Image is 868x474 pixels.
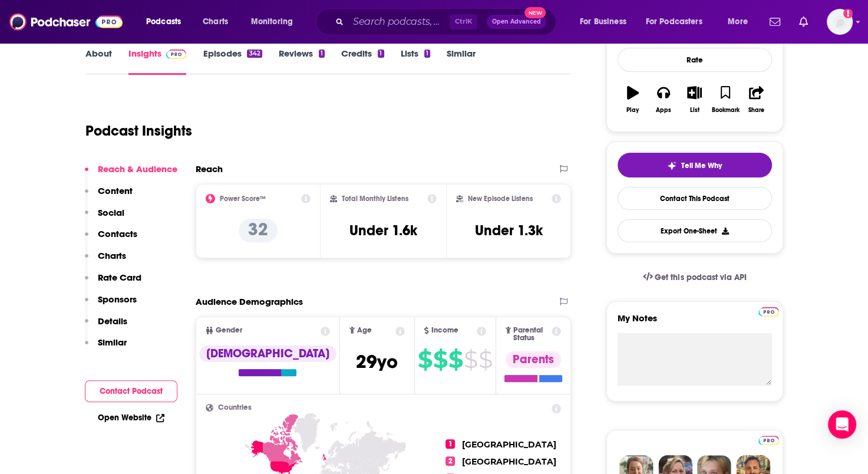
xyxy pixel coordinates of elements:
a: Episodes342 [203,48,262,75]
div: Share [748,107,764,114]
a: Show notifications dropdown [794,12,813,32]
button: Contact Podcast [85,380,177,402]
p: 32 [239,219,278,242]
div: 342 [247,50,262,58]
div: Open Intercom Messenger [828,410,856,439]
a: Show notifications dropdown [765,12,785,32]
button: open menu [638,12,720,31]
img: tell me why sparkle [667,161,676,170]
button: Export One-Sheet [618,219,772,242]
span: Tell Me Why [681,161,722,170]
button: Similar [85,337,127,358]
p: Rate Card [98,272,141,283]
span: [GEOGRAPHIC_DATA] [462,439,556,450]
div: Parents [506,351,561,368]
button: Reach & Audience [85,163,177,185]
div: 1 [319,50,325,58]
span: 29 yo [356,350,398,373]
a: Credits1 [341,48,384,75]
input: Search podcasts, credits, & more... [348,12,450,31]
span: Countries [218,404,252,412]
button: open menu [243,12,308,31]
p: Content [98,185,133,196]
span: Age [357,327,372,334]
div: [DEMOGRAPHIC_DATA] [199,345,336,362]
button: Content [85,185,133,207]
button: Charts [85,250,126,272]
a: Pro website [758,305,779,317]
span: 1 [445,439,455,449]
span: Parental Status [513,327,550,342]
span: Charts [203,14,228,30]
button: List [679,78,709,121]
p: Similar [98,337,127,348]
a: About [85,48,112,75]
div: List [690,107,699,114]
span: For Business [580,14,626,30]
img: Podchaser Pro [758,307,779,317]
span: Ctrl K [450,14,477,29]
p: Sponsors [98,294,137,305]
button: Sponsors [85,294,137,315]
h2: Total Monthly Listens [342,195,408,203]
span: $ [433,350,447,369]
p: Details [98,315,127,327]
button: Details [85,315,127,337]
div: Rate [618,48,772,72]
span: Monitoring [251,14,293,30]
img: Podchaser Pro [166,50,187,59]
div: Search podcasts, credits, & more... [327,8,567,35]
label: My Notes [618,312,772,333]
div: 1 [378,50,384,58]
span: More [728,14,748,30]
p: Reach & Audience [98,163,177,175]
span: Get this podcast via API [655,272,746,282]
span: Podcasts [146,14,181,30]
button: Show profile menu [827,9,853,35]
h2: Audience Demographics [196,296,303,307]
svg: Add a profile image [843,9,853,18]
button: tell me why sparkleTell Me Why [618,153,772,177]
button: Apps [648,78,679,121]
a: Reviews1 [279,48,325,75]
a: InsightsPodchaser Pro [128,48,187,75]
span: $ [418,350,432,369]
button: Contacts [85,228,137,250]
button: Rate Card [85,272,141,294]
h1: Podcast Insights [85,122,192,140]
div: Bookmark [711,107,739,114]
button: Open AdvancedNew [487,15,546,29]
img: User Profile [827,9,853,35]
div: Apps [656,107,671,114]
img: Podchaser Pro [758,436,779,445]
h2: Power Score™ [220,195,266,203]
span: $ [478,350,492,369]
button: open menu [720,12,763,31]
div: 1 [424,50,430,58]
span: New [524,7,546,18]
button: Share [741,78,771,121]
span: Gender [216,327,242,334]
h3: Under 1.3k [475,222,543,239]
button: Social [85,207,124,229]
button: Bookmark [710,78,741,121]
button: open menu [138,12,196,31]
span: [GEOGRAPHIC_DATA] [462,456,556,467]
span: Logged in as KSteele [827,9,853,35]
h2: Reach [196,163,223,175]
img: Podchaser - Follow, Share and Rate Podcasts [9,11,123,33]
div: Play [626,107,639,114]
button: open menu [572,12,641,31]
a: Similar [447,48,476,75]
p: Charts [98,250,126,261]
span: Income [431,327,458,334]
a: Get this podcast via API [633,263,756,292]
span: For Podcasters [646,14,702,30]
a: Contact This Podcast [618,187,772,210]
a: Lists1 [401,48,430,75]
a: Pro website [758,434,779,445]
button: Play [618,78,648,121]
h2: New Episode Listens [468,195,533,203]
h3: Under 1.6k [349,222,417,239]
